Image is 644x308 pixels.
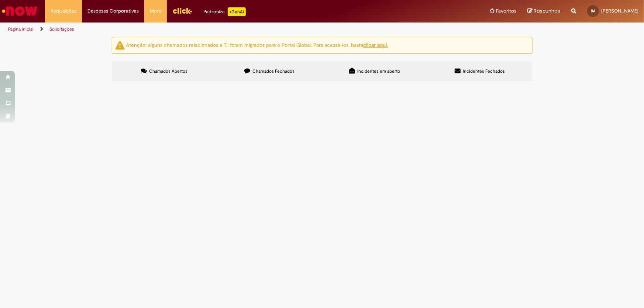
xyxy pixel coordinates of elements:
ul: Trilhas de página [6,23,424,36]
span: More [150,7,161,15]
span: BA [591,8,595,13]
div: Padroniza [203,7,246,16]
p: +GenAi [228,7,246,16]
span: Requisições [51,7,76,15]
a: Rascunhos [527,8,560,15]
ng-bind-html: Atenção: alguns chamados relacionados a T.I foram migrados para o Portal Global. Para acessá-los,... [126,42,388,48]
span: [PERSON_NAME] [601,8,638,14]
span: Chamados Abertos [149,68,187,74]
img: ServiceNow [1,4,39,18]
span: Chamados Fechados [252,68,295,74]
span: Incidentes Fechados [463,68,505,74]
span: Despesas Corporativas [87,7,139,15]
a: Solicitações [49,26,74,32]
span: Incidentes em aberto [357,68,400,74]
img: click_logo_yellow_360x200.png [172,5,192,16]
span: Favoritos [496,7,516,15]
a: Página inicial [8,26,34,32]
a: clicar aqui. [364,42,388,48]
span: Rascunhos [534,7,560,14]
